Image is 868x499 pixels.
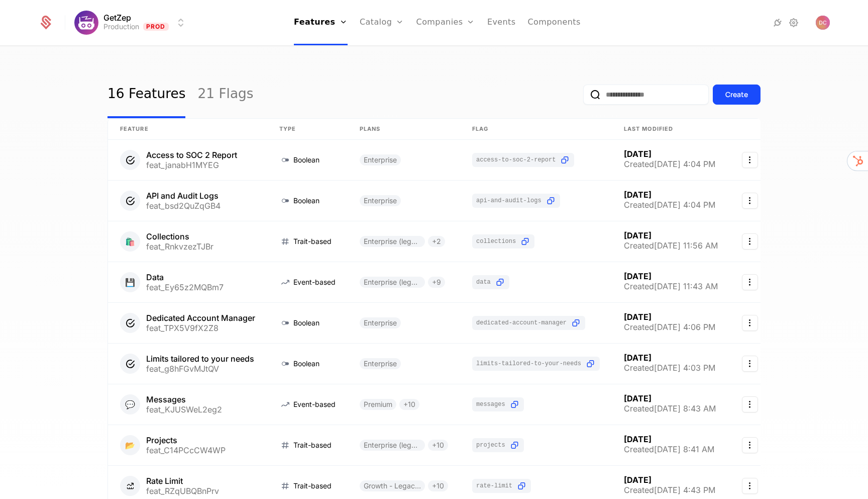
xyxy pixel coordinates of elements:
[143,23,169,31] span: Prod
[713,85,761,105] button: Create
[108,119,267,140] th: Feature
[77,12,187,34] button: Select environment
[742,356,758,372] button: Select action
[197,71,253,118] a: 21 Flags
[348,119,460,140] th: Plans
[742,315,758,331] button: Select action
[460,119,612,140] th: Flag
[772,17,784,29] a: Integrations
[816,16,830,30] img: Daniel Chalef
[742,274,758,290] button: Select action
[612,119,730,140] th: Last Modified
[103,22,139,32] div: Production
[742,233,758,249] button: Select action
[742,193,758,209] button: Select action
[742,437,758,453] button: Select action
[74,11,98,35] img: GetZep
[788,17,800,29] a: Settings
[267,119,348,140] th: Type
[742,478,758,494] button: Select action
[816,16,830,30] button: Open user button
[103,14,131,22] span: GetZep
[742,396,758,412] button: Select action
[725,90,748,100] div: Create
[742,152,758,168] button: Select action
[107,71,185,118] a: 16 Features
